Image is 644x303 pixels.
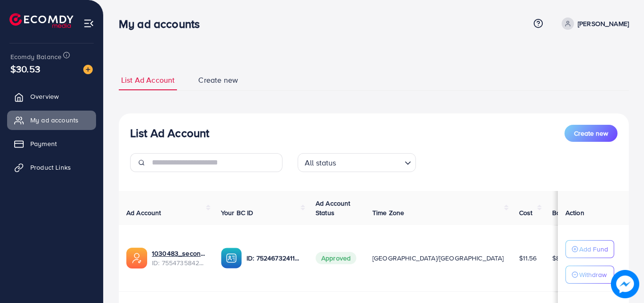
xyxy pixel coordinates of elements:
p: ID: 7524673241131335681 [247,252,300,264]
span: Time Zone [372,208,404,217]
button: Create new [565,125,618,142]
span: Ad Account Status [316,199,351,217]
a: Product Links [7,158,96,177]
span: My ad accounts [30,115,79,125]
span: Create new [198,75,238,86]
span: Create new [574,129,608,138]
img: image [83,65,93,74]
button: Withdraw [565,266,614,284]
button: Add Fund [565,240,614,258]
a: Overview [7,87,96,106]
p: Add Fund [579,243,608,255]
a: My ad accounts [7,111,96,130]
span: Cost [519,208,533,217]
span: Overview [30,92,59,101]
span: Ad Account [126,208,161,217]
span: Product Links [30,163,71,172]
span: $30.53 [10,62,40,76]
div: <span class='underline'>1030483_second ad account_1758974072967</span></br>7554735842162393106 [152,249,206,268]
span: Your BC ID [221,208,254,217]
input: Search for option [339,154,401,170]
span: ID: 7554735842162393106 [152,258,206,268]
img: image [611,270,639,298]
img: ic-ads-acc.e4c84228.svg [126,248,147,268]
span: [GEOGRAPHIC_DATA]/[GEOGRAPHIC_DATA] [372,253,504,263]
span: Action [565,208,584,217]
h3: List Ad Account [130,126,209,140]
span: Payment [30,139,57,148]
img: menu [83,18,94,29]
h3: My ad accounts [119,17,207,31]
img: logo [9,13,73,28]
p: Withdraw [579,269,607,280]
div: Search for option [298,153,416,172]
span: List Ad Account [121,75,175,86]
img: ic-ba-acc.ded83a64.svg [221,248,242,268]
span: $11.56 [519,253,537,263]
a: 1030483_second ad account_1758974072967 [152,249,206,258]
a: Payment [7,134,96,153]
span: Ecomdy Balance [10,52,62,61]
span: All status [303,156,338,170]
p: [PERSON_NAME] [578,18,629,29]
span: Approved [316,252,356,264]
a: [PERSON_NAME] [558,17,629,30]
